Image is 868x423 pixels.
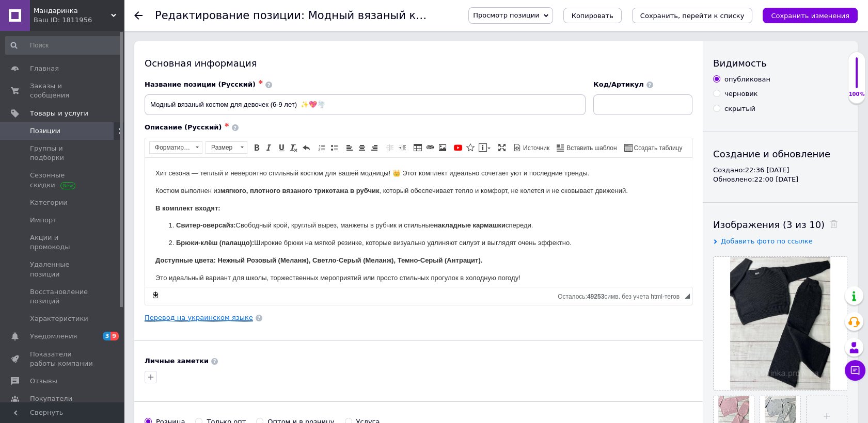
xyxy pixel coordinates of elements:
button: Копировать [563,8,622,23]
a: Вставить/Редактировать ссылку (Ctrl+L) [424,142,436,153]
strong: Нежный Розовый (Меланж), Светло-Серый (Меланж), Темно-Серый (Антрацит). [72,99,337,106]
span: Копировать [572,12,613,20]
span: Показатели работы компании [30,350,96,368]
p: Это идеальный вариант для школы, торжественных мероприятий или просто стильных прогулок в холодну... [10,115,536,126]
span: Покупатели [30,394,72,403]
a: Добавить видео с YouTube [452,142,464,153]
a: По левому краю [344,142,355,153]
p: Широкие брюки на мягкой резинке, которые визуально удлиняют силуэт и выглядят очень эффектно. [31,80,516,91]
span: Уведомления [30,332,77,341]
span: Заказы и сообщения [30,82,96,100]
a: По правому краю [369,142,380,153]
button: Сохранить изменения [763,8,858,23]
a: Источник [512,142,551,153]
span: Код/Артикул [593,80,644,88]
input: Например, H&M женское платье зеленое 38 размер вечернее макси с блестками [145,94,586,115]
i: Сохранить, перейти к списку [640,12,745,20]
h1: Редактирование позиции: Модный вязаный костюм для девочек (6-9 лет) ✨💖🌪️ [155,9,623,22]
span: Сезонные скидки [30,171,96,189]
span: Описание (Русский) [145,123,222,131]
span: Отзывы [30,377,57,386]
div: Создано: 22:36 [DATE] [713,166,847,175]
strong: Свитер-оверсайз: [31,63,91,71]
div: 100% [848,91,865,98]
span: Мандаринка [34,6,111,15]
span: 9 [111,332,119,340]
strong: Брюки-клёш (палаццо): [31,81,109,89]
p: Костюм выполнен из , который обеспечивает тепло и комфорт, не колется и не сковывает движений. [10,28,536,39]
span: Создать таблицу [633,144,683,153]
a: Перевод на украинском языке [145,314,253,322]
div: Вернуться назад [134,11,143,20]
span: 3 [103,332,111,340]
a: Форматирование [149,141,202,154]
input: Поиск [5,36,121,55]
span: Позиции [30,126,60,136]
a: Уменьшить отступ [384,142,396,153]
a: Развернуть [496,142,508,153]
span: Форматирование [150,142,192,153]
div: 100% Качество заполнения [848,52,865,104]
a: Курсив (Ctrl+I) [263,142,275,153]
a: Изображение [437,142,448,153]
a: Полужирный (Ctrl+B) [251,142,262,153]
span: Удаленные позиции [30,260,96,279]
span: Главная [30,64,59,73]
div: черновик [724,89,757,99]
span: Добавить фото по ссылке [721,237,813,245]
a: Вставить иконку [465,142,476,153]
div: Обновлено: 22:00 [DATE] [713,175,847,184]
div: Основная информация [145,57,692,70]
span: Группы и подборки [30,144,96,162]
button: Чат с покупателем [845,360,865,381]
span: Перетащите для изменения размера [685,294,690,299]
i: Сохранить изменения [771,12,849,20]
button: Сохранить, перейти к списку [632,8,753,23]
span: Просмотр позиции [473,11,539,19]
a: Размер [206,141,247,154]
a: Таблица [412,142,423,153]
a: Вставить / удалить нумерованный список [316,142,327,153]
strong: мягкого, плотного вязаного трикотажа в рубчик [75,29,234,37]
a: Увеличить отступ [397,142,408,153]
span: Название позиции (Русский) [145,80,256,88]
span: Источник [522,144,549,153]
body: Визуальный текстовый редактор, 24F81A33-95A6-479C-B3A0-859FD0270CD3 [10,10,536,143]
a: Сделать резервную копию сейчас [150,289,161,301]
a: Вставить шаблон [555,142,618,153]
span: ✱ [258,79,263,86]
span: Вставить шаблон [565,144,617,153]
b: Личные заметки [145,357,209,365]
span: Категории [30,198,68,207]
span: Размер [206,142,237,153]
div: Подсчет символов [558,290,685,300]
iframe: Визуальный текстовый редактор, 24F81A33-95A6-479C-B3A0-859FD0270CD3 [145,158,692,287]
div: Создание и обновление [713,148,847,160]
a: По центру [356,142,368,153]
strong: В комплект входят: [10,46,75,54]
span: Характеристики [30,314,88,323]
span: Товары и услуги [30,109,88,118]
span: Импорт [30,216,57,225]
span: ✱ [224,122,229,128]
a: Подчеркнутый (Ctrl+U) [276,142,287,153]
span: Акции и промокоды [30,233,96,252]
div: опубликован [724,75,770,84]
strong: Доступные цвета: [10,99,71,106]
a: Убрать форматирование [288,142,299,153]
a: Вставить / удалить маркированный список [328,142,340,153]
span: 49253 [587,293,604,300]
div: Видимость [713,57,847,70]
a: Вставить сообщение [477,142,492,153]
div: Ваш ID: 1811956 [34,15,124,25]
span: Восстановление позиций [30,287,96,306]
div: скрытый [724,104,755,113]
p: Свободный крой, круглый вырез, манжеты в рубчик и стильные спереди. [31,62,516,73]
strong: накладные кармашки [289,63,360,71]
a: Отменить (Ctrl+Z) [301,142,312,153]
a: Создать таблицу [623,142,684,153]
div: Изображения (3 из 10) [713,218,847,231]
p: Хит сезона — теплый и невероятно стильный костюм для вашей модницы! 👑 Этот комплект идеально соче... [10,10,536,21]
